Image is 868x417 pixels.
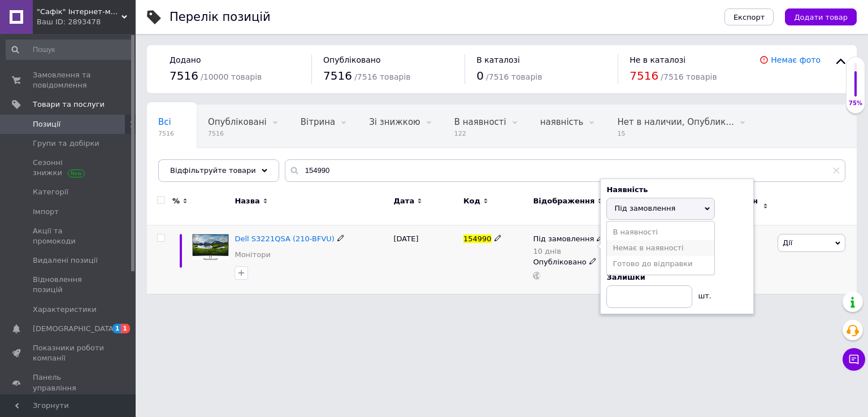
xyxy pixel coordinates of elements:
[354,72,410,81] span: / 7516 товарів
[476,55,520,64] span: В каталозі
[33,343,105,363] span: Показники роботи компанії
[661,72,717,81] span: / 7516 товарів
[170,11,271,23] div: Перелік позицій
[301,117,335,127] span: Вітрина
[170,69,198,82] span: 7516
[606,105,756,148] div: Нет в наличии, Опубликованные
[323,69,352,82] span: 7516
[607,240,714,256] li: Немає в наявності
[540,117,584,127] span: наявність
[121,324,130,333] span: 1
[37,7,121,17] span: "Сафік" Інтернет-магазин електротоварів
[170,55,201,64] span: Додано
[454,129,506,138] span: 122
[33,226,105,246] span: Акції та промокоди
[533,234,594,246] span: Під замовлення
[630,55,685,64] span: Не в каталозі
[630,69,658,82] span: 7516
[617,129,734,138] span: 15
[606,272,748,283] div: Залишки
[208,129,267,138] span: 7516
[6,40,133,60] input: Пошук
[158,129,174,138] span: 7516
[607,256,714,272] li: Готово до відправки
[692,285,715,301] div: шт.
[617,117,734,127] span: Нет в наличии, Опублик...
[785,8,857,25] button: Додати товар
[37,17,136,27] div: Ваш ID: 2893478
[33,372,105,393] span: Панель управління
[285,159,845,182] input: Пошук по назві позиції, артикулу і пошуковим запитам
[463,234,492,243] span: 154990
[112,324,121,333] span: 1
[158,117,171,127] span: Всі
[33,207,59,217] span: Імпорт
[533,247,604,255] div: 10 днів
[33,255,98,266] span: Видалені позиції
[158,160,204,170] span: Приховані
[33,119,60,129] span: Позиції
[394,196,415,206] span: Дата
[323,55,381,64] span: Опубліковано
[235,250,271,260] a: Монітори
[533,196,594,206] span: Відображення
[172,196,180,206] span: %
[33,187,68,197] span: Категорії
[170,166,256,175] span: Відфільтруйте товари
[208,117,267,127] span: Опубліковані
[201,72,262,81] span: / 10000 товарів
[843,348,865,371] button: Чат з покупцем
[33,70,105,90] span: Замовлення та повідомлення
[33,324,116,334] span: [DEMOGRAPHIC_DATA]
[533,257,628,267] div: Опубліковано
[463,196,480,206] span: Код
[486,72,542,81] span: / 7516 товарів
[391,225,461,294] div: [DATE]
[369,117,420,127] span: Зі знижкою
[734,13,765,21] span: Експорт
[235,234,334,243] a: Dell S3221QSA (210-BFVU)
[847,99,865,107] div: 75%
[33,138,99,149] span: Групи та добірки
[33,305,97,315] span: Характеристики
[607,224,714,240] li: В наявності
[614,204,675,212] span: Під замовлення
[606,185,748,195] div: Наявність
[235,196,259,206] span: Назва
[724,8,774,25] button: Експорт
[33,99,105,110] span: Товари та послуги
[476,69,484,82] span: 0
[454,117,506,127] span: В наявності
[33,158,105,178] span: Сезонні знижки
[33,275,105,295] span: Відновлення позицій
[794,13,848,21] span: Додати товар
[771,55,821,64] a: Немає фото
[783,238,792,247] span: Дії
[192,234,229,260] img: Dell S3221QSA (210-BFVU)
